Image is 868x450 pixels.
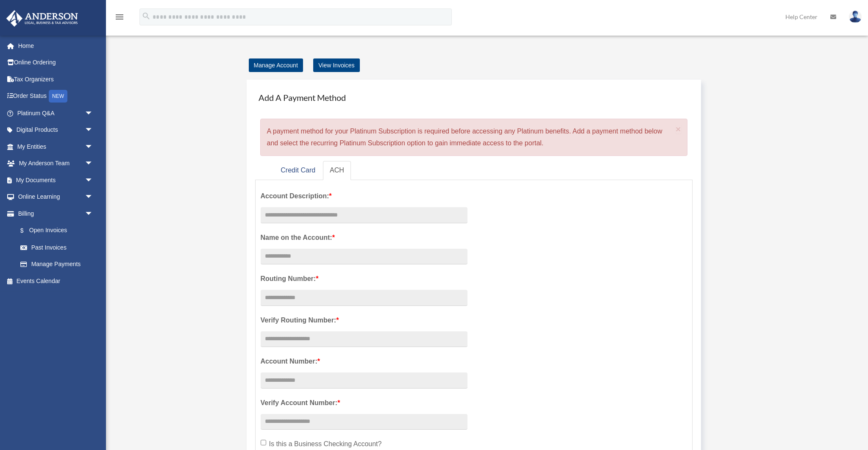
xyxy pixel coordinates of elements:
[49,90,67,103] div: NEW
[85,105,102,122] span: arrow_drop_down
[323,161,351,180] a: ACH
[260,119,688,156] div: A payment method for your Platinum Subscription is required before accessing any Platinum benefit...
[274,161,322,180] a: Credit Card
[849,11,862,23] img: User Pic
[261,440,266,445] input: Is this a Business Checking Account?
[313,58,359,72] a: View Invoices
[6,71,106,88] a: Tax Organizers
[85,172,102,189] span: arrow_drop_down
[6,189,106,206] a: Online Learningarrow_drop_down
[261,232,467,244] label: Name on the Account:
[6,172,106,189] a: My Documentsarrow_drop_down
[85,155,102,172] span: arrow_drop_down
[676,125,681,133] button: Close
[6,205,106,222] a: Billingarrow_drop_down
[6,88,106,105] a: Order StatusNEW
[255,88,693,107] h4: Add A Payment Method
[261,356,467,367] label: Account Number:
[12,256,102,273] a: Manage Payments
[12,239,106,256] a: Past Invoices
[6,272,106,289] a: Events Calendar
[6,155,106,172] a: My Anderson Teamarrow_drop_down
[85,138,102,156] span: arrow_drop_down
[6,37,106,54] a: Home
[261,190,467,202] label: Account Description:
[6,122,106,139] a: Digital Productsarrow_drop_down
[85,205,102,222] span: arrow_drop_down
[25,225,29,236] span: $
[6,138,106,155] a: My Entitiesarrow_drop_down
[142,11,151,21] i: search
[85,122,102,139] span: arrow_drop_down
[261,314,467,326] label: Verify Routing Number:
[114,15,125,22] a: menu
[249,58,303,72] a: Manage Account
[4,10,81,27] img: Anderson Advisors Platinum Portal
[6,105,106,122] a: Platinum Q&Aarrow_drop_down
[6,54,106,71] a: Online Ordering
[85,189,102,206] span: arrow_drop_down
[261,273,467,285] label: Routing Number:
[676,124,681,134] span: ×
[114,12,125,22] i: menu
[261,438,467,450] label: Is this a Business Checking Account?
[261,397,467,409] label: Verify Account Number:
[12,222,106,239] a: $Open Invoices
